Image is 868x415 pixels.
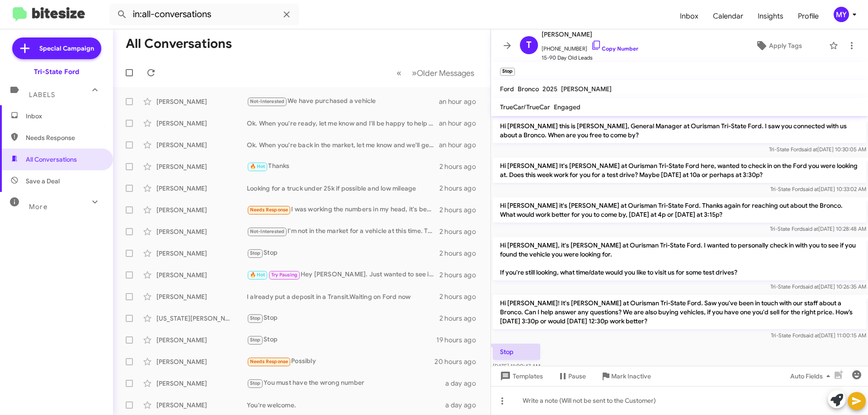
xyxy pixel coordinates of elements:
span: Save a Deal [26,177,60,186]
div: [PERSON_NAME] [156,292,247,301]
span: said at [802,146,817,153]
div: [PERSON_NAME] [156,227,247,236]
div: an hour ago [439,97,483,106]
div: I'm not in the market for a vehicle at this time. Thanks for reaching out [247,226,439,237]
small: Stop [500,68,515,76]
div: 2 hours ago [439,249,483,258]
div: 2 hours ago [439,270,483,280]
div: 2 hours ago [439,162,483,171]
button: MY [826,7,858,22]
span: Not-Interested [250,98,285,104]
span: Bronco [518,85,539,93]
span: TrueCar/TrueCar [500,103,550,111]
div: We have purchased a vehicle [247,96,439,107]
span: Needs Response [250,207,288,213]
a: Copy Number [591,45,638,52]
span: [PERSON_NAME] [542,29,638,40]
span: said at [803,332,819,339]
button: Auto Fields [783,368,841,384]
span: » [412,67,417,79]
span: Apply Tags [769,37,802,54]
div: You're welcome. [247,401,445,410]
div: MY [834,7,849,22]
span: Not-Interested [250,228,285,234]
span: « [396,67,401,79]
div: a day ago [445,379,483,388]
div: 19 hours ago [436,336,483,345]
span: Labels [29,91,55,99]
button: Templates [491,368,550,384]
p: Hi [PERSON_NAME] this is [PERSON_NAME], General Manager at Ourisman Tri-State Ford. I saw you con... [493,118,866,143]
div: Tri-State Ford [34,67,79,76]
span: 🔥 Hot [250,272,265,278]
span: 2025 [542,85,557,93]
button: Next [406,64,480,82]
span: Special Campaign [39,44,94,53]
div: [PERSON_NAME] [156,401,247,410]
p: Hi [PERSON_NAME], it's [PERSON_NAME] at Ourisman Tri-State Ford. I wanted to personally check in ... [493,237,866,280]
span: [PERSON_NAME] [561,85,612,93]
div: 2 hours ago [439,184,483,193]
div: [PERSON_NAME] [156,205,247,214]
div: 2 hours ago [439,292,483,301]
span: Stop [250,315,261,321]
p: Hi [PERSON_NAME] it's [PERSON_NAME] at Ourisman Tri-State Ford. Thanks again for reaching out abo... [493,197,866,223]
a: Inbox [673,3,706,29]
div: I already put a deposit in a Transit.Waiting on Ford now [247,292,439,301]
span: 15-90 Day Old Leads [542,53,638,62]
div: 2 hours ago [439,227,483,236]
span: Engaged [554,103,580,111]
span: Older Messages [417,68,474,78]
div: Looking for a truck under 25k if possible and low mileage [247,184,439,193]
div: [PERSON_NAME] [156,162,247,171]
div: Possibly [247,356,434,367]
span: Needs Response [26,133,103,142]
span: said at [802,225,818,232]
div: [PERSON_NAME] [156,140,247,149]
span: Templates [498,368,543,384]
span: Pause [568,368,586,384]
span: Stop [250,250,261,256]
div: an hour ago [439,119,483,128]
span: [PHONE_NUMBER] [542,40,638,53]
div: [PERSON_NAME] [156,270,247,280]
span: More [29,203,47,211]
div: [PERSON_NAME] [156,379,247,388]
div: Stop [247,313,439,323]
div: [PERSON_NAME] [156,184,247,193]
div: [US_STATE][PERSON_NAME] [156,314,247,323]
span: Stop [250,380,261,386]
span: Tri-State Ford [DATE] 10:30:05 AM [769,146,866,153]
span: Tri-State Ford [DATE] 10:26:35 AM [770,283,866,290]
div: You must have the wrong number [247,378,445,388]
span: T [526,38,532,52]
div: Stop [247,335,436,345]
div: Ok. When you're ready, let me know and I'll be happy to help you out with a new Bronco. [247,119,439,128]
a: Insights [750,3,791,29]
a: Special Campaign [12,37,101,59]
span: Inbox [26,112,103,121]
span: Calendar [706,3,750,29]
div: Ok. When you're back in the market, let me know and we'll get you into a new truck! [247,140,439,149]
div: Stop [247,248,439,258]
p: Stop [493,344,540,360]
p: Hi [PERSON_NAME]! It's [PERSON_NAME] at Ourisman Tri-State Ford. Saw you've been in touch with ou... [493,295,866,329]
div: [PERSON_NAME] [156,97,247,106]
span: Mark Inactive [611,368,651,384]
a: Profile [791,3,826,29]
div: [PERSON_NAME] [156,336,247,345]
span: [DATE] 11:00:47 AM [493,363,540,369]
span: said at [803,186,819,192]
div: [PERSON_NAME] [156,357,247,366]
span: Needs Response [250,359,288,364]
button: Apply Tags [732,37,825,54]
div: a day ago [445,401,483,410]
span: said at [803,283,819,290]
div: [PERSON_NAME] [156,249,247,258]
span: Tri-State Ford [DATE] 10:28:48 AM [770,225,866,232]
button: Mark Inactive [593,368,658,384]
button: Previous [391,64,407,82]
span: All Conversations [26,155,77,164]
